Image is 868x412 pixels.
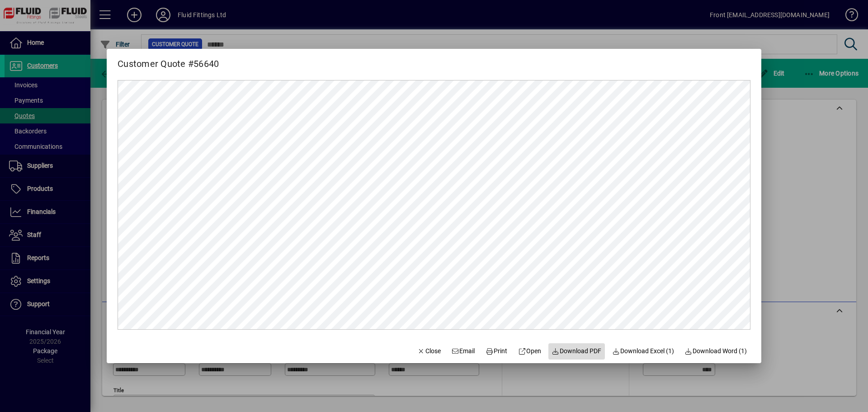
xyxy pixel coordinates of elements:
span: Email [452,346,475,356]
span: Close [417,346,441,356]
button: Email [448,343,479,360]
a: Open [514,343,545,360]
span: Download Word (1) [685,346,747,356]
span: Print [486,346,507,356]
span: Download Excel (1) [612,346,674,356]
button: Download Word (1) [681,343,751,360]
a: Download PDF [548,343,605,360]
button: Print [482,343,511,360]
span: Open [518,346,541,356]
span: Download PDF [552,346,602,356]
button: Download Excel (1) [609,343,678,360]
button: Close [414,343,444,360]
h2: Customer Quote #56640 [107,49,230,71]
